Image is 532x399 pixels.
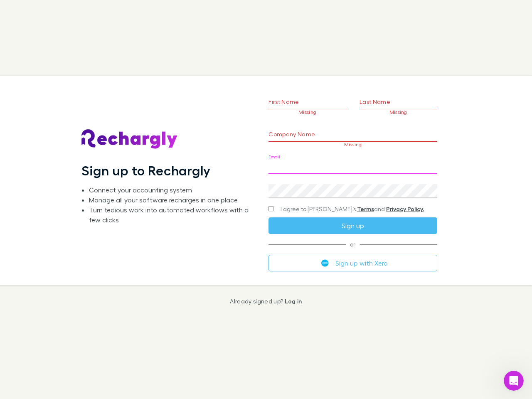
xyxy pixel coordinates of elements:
span: or [268,244,437,244]
span: I agree to [PERSON_NAME]’s and [281,205,424,213]
button: Sign up with Xero [268,255,437,271]
iframe: Intercom live chat [504,371,524,391]
img: Rechargly's Logo [81,129,178,149]
p: Already signed up? [230,298,302,305]
button: Sign up [268,217,437,234]
a: Privacy Policy. [386,205,424,212]
p: Missing [360,109,437,115]
h1: Sign up to Rechargly [81,163,211,178]
p: Missing [268,142,437,148]
a: Terms [357,205,374,212]
li: Connect your accounting system [89,185,255,195]
p: Missing [268,109,346,115]
li: Turn tedious work into automated workflows with a few clicks [89,205,255,225]
img: Xero's logo [321,259,329,267]
label: Email [268,154,280,160]
a: Log in [285,298,302,305]
li: Manage all your software recharges in one place [89,195,255,205]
